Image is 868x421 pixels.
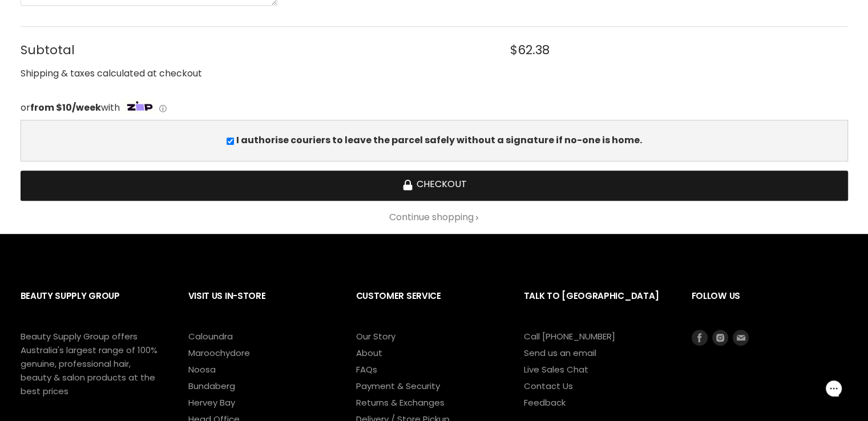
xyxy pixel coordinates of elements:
[21,67,848,81] div: Shipping & taxes calculated at checkout
[510,43,549,57] span: $62.38
[356,282,501,329] h2: Customer Service
[188,396,235,408] a: Hervey Bay
[122,99,158,115] img: Zip Logo
[21,43,486,57] span: Subtotal
[21,330,158,398] p: Beauty Supply Group offers Australia's largest range of 100% genuine, professional hair, beauty &...
[356,396,445,408] a: Returns & Exchanges
[21,101,120,114] span: or with
[811,367,857,410] iframe: Gorgias live chat messenger
[524,380,573,392] a: Contact Us
[21,171,848,201] button: Checkout
[524,396,566,408] a: Feedback
[356,380,440,392] a: Payment & Security
[30,101,101,114] strong: from $10/week
[21,212,848,222] a: Continue shopping
[188,282,333,329] h2: Visit Us In-Store
[236,133,642,147] b: I authorise couriers to leave the parcel safely without a signature if no-one is home.
[356,347,382,359] a: About
[356,330,395,342] a: Our Story
[188,347,250,359] a: Maroochydore
[524,347,596,359] a: Send us an email
[356,363,377,375] a: FAQs
[188,363,216,375] a: Noosa
[524,363,588,375] a: Live Sales Chat
[21,282,165,329] h2: Beauty Supply Group
[524,282,669,329] h2: Talk to [GEOGRAPHIC_DATA]
[692,282,848,329] h2: Follow us
[524,330,615,342] a: Call [PHONE_NUMBER]
[188,330,233,342] a: Caloundra
[188,380,235,392] a: Bundaberg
